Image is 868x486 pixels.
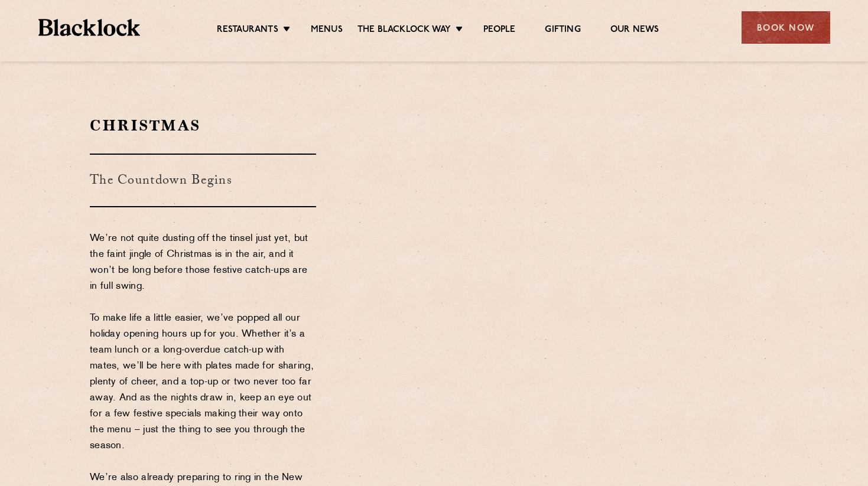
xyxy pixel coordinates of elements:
a: Gifting [545,24,580,37]
div: Book Now [742,11,830,44]
h3: The Countdown Begins [90,154,316,207]
a: Our News [610,24,659,37]
h2: Christmas [90,115,316,136]
a: People [483,24,515,37]
a: The Blacklock Way [357,24,451,37]
img: BL_Textured_Logo-footer-cropped.svg [38,19,141,36]
a: Restaurants [217,24,278,37]
a: Menus [311,24,343,37]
